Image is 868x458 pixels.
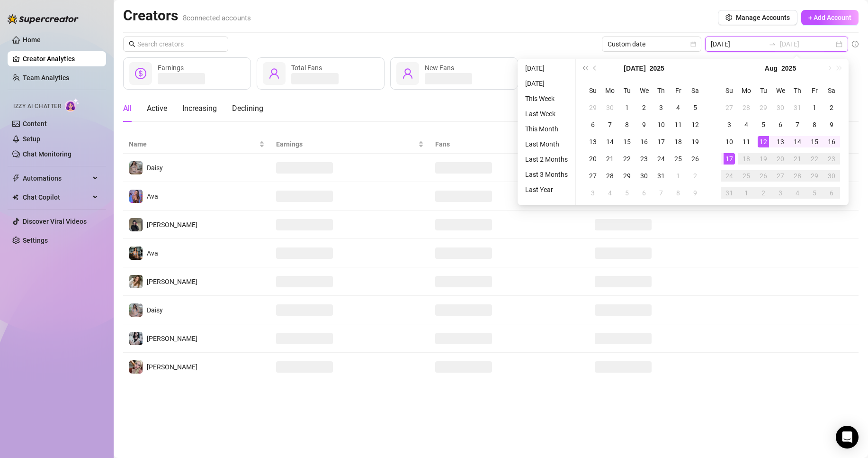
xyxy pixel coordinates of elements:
[738,184,755,202] td: 2025-09-01
[826,102,837,113] div: 2
[792,119,803,130] div: 7
[670,82,687,99] th: Fr
[780,39,834,49] input: End date
[789,167,806,184] td: 2025-08-28
[635,150,653,167] td: 2025-07-23
[670,167,687,184] td: 2025-08-01
[823,116,840,133] td: 2025-08-09
[601,116,618,133] td: 2025-07-07
[147,192,158,200] span: Ava
[621,153,633,165] div: 22
[789,82,806,99] th: Th
[687,150,704,167] td: 2025-07-26
[789,116,806,133] td: 2025-08-07
[580,59,590,78] button: Last year (Control + left)
[741,136,752,147] div: 11
[123,7,251,25] h2: Creators
[521,108,572,119] li: Last Week
[792,170,803,182] div: 28
[772,167,789,184] td: 2025-08-27
[635,184,653,202] td: 2025-08-06
[655,187,667,199] div: 7
[147,335,197,342] span: [PERSON_NAME]
[769,40,776,48] span: to
[806,167,823,184] td: 2025-08-29
[135,68,146,79] span: dollar-circle
[689,119,701,130] div: 12
[775,119,786,130] div: 6
[809,136,820,147] div: 15
[755,167,772,184] td: 2025-08-26
[129,275,143,288] img: Paige
[724,153,735,165] div: 17
[823,150,840,167] td: 2025-08-23
[147,278,197,285] span: [PERSON_NAME]
[806,133,823,150] td: 2025-08-15
[755,116,772,133] td: 2025-08-05
[587,153,599,165] div: 20
[655,136,667,147] div: 17
[772,133,789,150] td: 2025-08-13
[758,170,769,182] div: 26
[23,171,90,186] span: Automations
[792,187,803,199] div: 4
[23,150,72,158] a: Chat Monitoring
[758,153,769,165] div: 19
[183,14,251,22] span: 8 connected accounts
[738,167,755,184] td: 2025-08-25
[618,150,635,167] td: 2025-07-22
[772,184,789,202] td: 2025-09-03
[772,82,789,99] th: We
[724,102,735,113] div: 27
[826,170,837,182] div: 30
[635,99,653,116] td: 2025-07-02
[738,82,755,99] th: Mo
[601,184,618,202] td: 2025-08-04
[738,150,755,167] td: 2025-08-18
[772,116,789,133] td: 2025-08-06
[775,153,786,165] div: 20
[621,170,633,182] div: 29
[741,119,752,130] div: 4
[775,187,786,199] div: 3
[129,303,143,317] img: Daisy
[806,116,823,133] td: 2025-08-08
[755,150,772,167] td: 2025-08-19
[672,119,684,130] div: 11
[809,170,820,182] div: 29
[129,190,143,203] img: Ava
[129,360,143,374] img: Anna
[823,99,840,116] td: 2025-08-02
[147,249,158,257] span: Ava
[137,39,215,49] input: Search creators
[624,59,645,78] button: Choose a month
[689,136,701,147] div: 19
[584,150,601,167] td: 2025-07-20
[724,136,735,147] div: 10
[587,136,599,147] div: 13
[789,133,806,150] td: 2025-08-14
[23,218,87,225] a: Discover Viral Videos
[826,153,837,165] div: 23
[521,184,572,195] li: Last Year
[765,59,778,78] button: Choose a month
[604,187,616,199] div: 4
[775,170,786,182] div: 27
[521,123,572,135] li: This Month
[741,170,752,182] div: 25
[655,119,667,130] div: 10
[23,135,40,143] a: Setup
[789,99,806,116] td: 2025-07-31
[655,153,667,165] div: 24
[232,103,263,114] div: Declining
[12,194,18,201] img: Chat Copilot
[792,102,803,113] div: 31
[653,150,670,167] td: 2025-07-24
[724,187,735,199] div: 31
[587,170,599,182] div: 27
[687,82,704,99] th: Sa
[792,153,803,165] div: 21
[721,184,738,202] td: 2025-08-31
[741,187,752,199] div: 1
[618,167,635,184] td: 2025-07-29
